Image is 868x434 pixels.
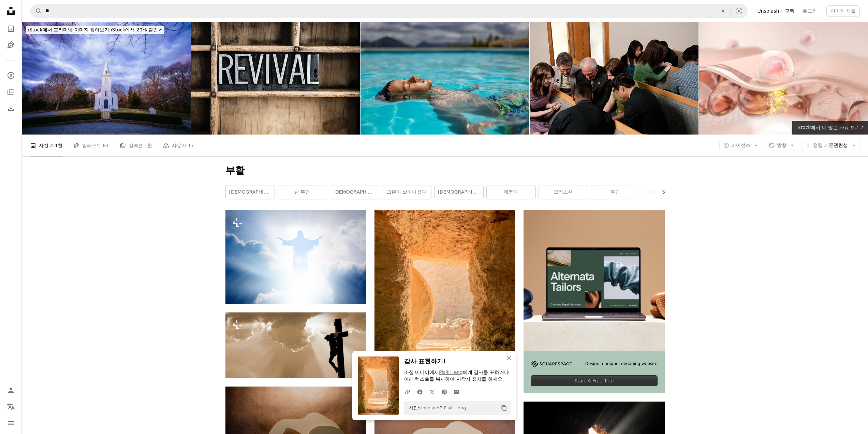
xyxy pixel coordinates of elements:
[30,4,748,18] form: 사이트 전체에서 이미지 찾기
[225,165,665,177] h1: 부활
[4,69,18,82] a: 탐색
[28,27,111,32] span: iStock에서 프리미엄 이미지 찾아보기 |
[792,121,868,135] a: iStock에서 더 많은 자료 보기↗
[716,4,731,17] button: 삭제
[426,385,438,398] a: Twitter에 공유
[539,185,588,199] a: 크리스천
[278,185,327,199] a: 빈 무덤
[753,5,798,16] a: Unsplash+ 구독
[22,22,168,38] a: iStock에서 프리미엄 이미지 찾아보기|iStock에서 20% 할인↗
[731,142,750,148] span: 라이선스
[438,385,451,398] a: Pinterest에 공유
[28,27,162,32] span: iStock에서 20% 할인 ↗
[4,101,18,115] a: 다운로드 내역
[643,185,692,199] a: [DEMOGRAPHIC_DATA]
[103,142,109,149] span: 84
[813,142,834,148] span: 정렬 기준
[451,385,463,398] a: 이메일로 공유에 공유
[120,135,152,156] a: 컬렉션 1천
[382,185,431,199] a: 그분이 살아나셨다
[699,22,868,135] img: 콜라겐 부스트, 매끄럽고 주름 없는 광채를 위한 딥 리뉴얼
[796,125,864,130] span: iStock에서 더 많은 자료 보기 ↗
[531,361,572,367] img: file-1705255347840-230a6ab5bca9image
[30,4,42,17] button: Unsplash 검색
[435,185,483,199] a: [DEMOGRAPHIC_DATA]
[225,210,366,304] img: 푸른 하늘에 예수 그리스도의 Silhuette
[226,185,275,199] a: [DEMOGRAPHIC_DATA]
[188,142,194,149] span: 17
[225,312,366,378] img: 하늘 배경이 있는 십자가에 있는 사람
[657,185,665,199] button: 목록을 오른쪽으로 스크롤
[524,210,664,351] img: file-1707885205802-88dd96a21c72image
[4,38,18,52] a: 일러스트
[330,185,379,199] a: [DEMOGRAPHIC_DATA]
[777,142,786,148] span: 방향
[4,400,18,414] button: 언어
[404,369,511,383] p: 소셜 미디어에서 에게 감사를 표하거나 아래 텍스트를 복사하여 저작자 표시를 하세요.
[487,185,535,199] a: 해돋이
[801,140,860,151] button: 정렬 기준관련성
[719,140,762,151] button: 라이선스
[444,405,466,410] a: Pisit Heng
[765,140,798,151] button: 방향
[585,361,658,367] span: Design a unique, engaging website
[731,4,747,17] button: 시각적 검색
[361,22,529,135] img: 평화로운 순간: 고요한 야외 수영장에서 휴식을 취하고 떠 있는
[531,375,657,386] div: Start A Free Trial
[591,185,640,199] a: 무덤
[191,22,360,135] img: 부흥 컨셉입니다 금속면의 활판 인쇄 단어 서랍
[73,135,109,156] a: 일러스트 84
[144,142,152,149] span: 1천
[419,405,439,410] a: Unsplash
[225,254,366,260] a: 푸른 하늘에 예수 그리스도의 Silhuette
[4,383,18,397] a: 로그인 / 가입
[374,301,515,307] a: 낮 동안의 갈색 암석 형성
[225,342,366,348] a: 하늘 배경이 있는 십자가에 있는 사람
[4,22,18,36] a: 사진
[439,369,463,375] a: Pisit Heng
[4,416,18,430] button: 메뉴
[530,22,699,135] img: 교회 서비스 그룹 기도용
[163,135,194,156] a: 사용자 17
[813,142,848,149] span: 관련성
[374,210,515,398] img: 낮 동안의 갈색 암석 형성
[826,5,860,16] button: 이미지 제출
[404,356,511,366] h3: 감사 표현하기!
[798,5,821,16] a: 로그인
[524,210,664,393] a: Design a unique, engaging websiteStart A Free Trial
[498,402,510,414] button: 클립보드에 복사하기
[4,85,18,99] a: 컬렉션
[414,385,426,398] a: Facebook에 공유
[406,403,466,414] span: 사진: 의
[22,22,191,135] img: South Ferry Church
